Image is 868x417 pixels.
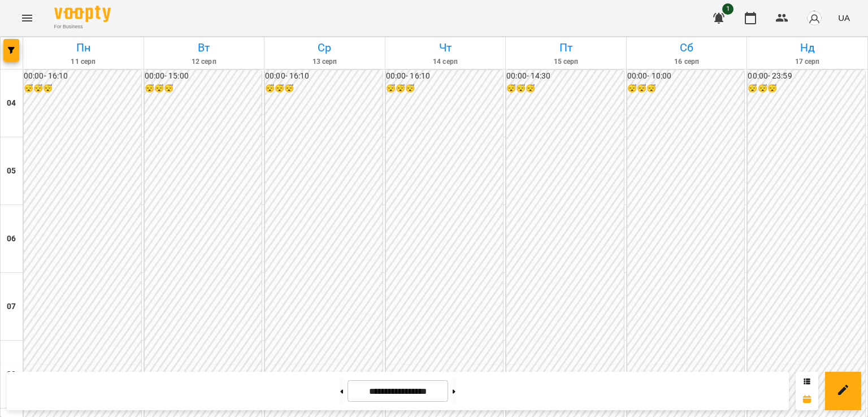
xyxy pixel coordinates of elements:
h6: Нд [749,39,866,57]
h6: 04 [7,97,16,110]
h6: 06 [7,233,16,245]
h6: 😴😴😴 [748,82,865,95]
h6: 11 серп [25,57,142,67]
button: Menu [14,5,41,32]
h6: 😴😴😴 [506,82,624,95]
h6: 12 серп [146,57,263,67]
h6: 07 [7,301,16,313]
h6: 13 серп [266,57,383,67]
h6: Пт [507,39,624,57]
h6: 00:00 - 14:30 [506,70,624,82]
h6: 😴😴😴 [24,82,141,95]
h6: 😴😴😴 [627,82,745,95]
img: Voopty Logo [54,6,111,22]
h6: Ср [266,39,383,57]
h6: Пн [25,39,142,57]
h6: Вт [146,39,263,57]
h6: 😴😴😴 [265,82,383,95]
h6: Сб [628,39,745,57]
h6: 15 серп [507,57,624,67]
h6: 14 серп [387,57,504,67]
img: avatar_s.png [806,10,822,26]
h6: Чт [387,39,504,57]
h6: 00:00 - 16:10 [265,70,383,82]
span: UA [838,12,850,24]
h6: 00:00 - 10:00 [627,70,745,82]
h6: 00:00 - 16:10 [386,70,504,82]
h6: 05 [7,165,16,177]
h6: 16 серп [628,57,745,67]
span: For Business [54,23,111,31]
span: 1 [722,3,734,15]
h6: 00:00 - 16:10 [24,70,141,82]
h6: 😴😴😴 [145,82,262,95]
h6: 00:00 - 15:00 [145,70,262,82]
button: UA [834,7,854,28]
h6: 00:00 - 23:59 [748,70,865,82]
h6: 😴😴😴 [386,82,504,95]
h6: 17 серп [749,57,866,67]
